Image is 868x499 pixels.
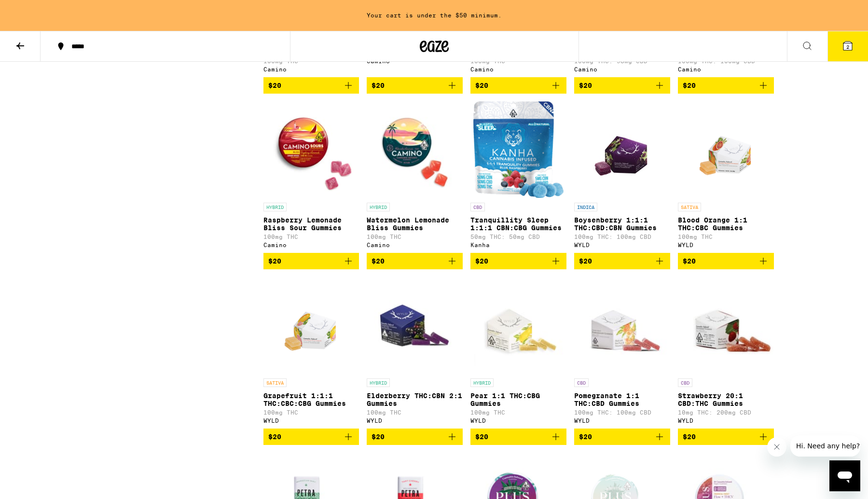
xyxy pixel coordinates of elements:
[678,409,774,416] p: 10mg THC: 200mg CBD
[678,253,774,269] button: Add to bag
[263,216,359,232] p: Raspberry Lemonade Bliss Sour Gummies
[683,257,696,265] span: $20
[574,77,670,94] button: Add to bag
[574,216,670,232] p: Boysenberry 1:1:1 THC:CBD:CBN Gummies
[683,82,696,89] span: $20
[268,433,281,441] span: $20
[276,277,345,374] img: WYLD - Grapefruit 1:1:1 THC:CBC:CBG Gummies
[263,253,359,269] button: Add to bag
[263,242,359,248] div: Camino
[574,203,597,211] p: INDICA
[678,277,774,429] a: Open page for Strawberry 20:1 CBD:THC Gummies from WYLD
[475,82,488,89] span: $20
[475,257,488,265] span: $20
[367,277,463,429] a: Open page for Elderberry THC:CBN 2:1 Gummies from WYLD
[470,277,566,429] a: Open page for Pear 1:1 THC:CBG Gummies from WYLD
[678,429,774,445] button: Add to bag
[678,101,774,253] a: Open page for Blood Orange 1:1 THC:CBC Gummies from WYLD
[574,101,670,253] a: Open page for Boysenberry 1:1:1 THC:CBD:CBN Gummies from WYLD
[470,234,566,240] p: 50mg THC: 50mg CBD
[367,253,463,269] button: Add to bag
[263,409,359,416] p: 100mg THC
[367,417,463,424] div: WYLD
[678,66,774,72] div: Camino
[678,77,774,94] button: Add to bag
[579,257,592,265] span: $20
[574,242,670,248] div: WYLD
[263,429,359,445] button: Add to bag
[678,203,701,211] p: SATIVA
[263,417,359,424] div: WYLD
[678,378,692,387] p: CBD
[678,234,774,240] p: 100mg THC
[691,101,760,198] img: WYLD - Blood Orange 1:1 THC:CBC Gummies
[574,277,670,374] img: WYLD - Pomegranate 1:1 THC:CBD Gummies
[470,216,566,232] p: Tranquillity Sleep 1:1:1 CBN:CBG Gummies
[678,417,774,424] div: WYLD
[470,378,494,387] p: HYBRID
[367,242,463,248] div: Camino
[473,101,564,198] img: Kanha - Tranquillity Sleep 1:1:1 CBN:CBG Gummies
[372,257,385,265] span: $20
[367,203,390,211] p: HYBRID
[470,409,566,416] p: 100mg THC
[827,31,868,61] button: 2
[268,82,281,89] span: $20
[263,66,359,72] div: Camino
[767,437,786,457] iframe: Close message
[579,433,592,441] span: $20
[790,435,860,457] iframe: Message from company
[367,409,463,416] p: 100mg THC
[683,433,696,441] span: $20
[470,417,566,424] div: WYLD
[470,392,566,407] p: Pear 1:1 THC:CBG Gummies
[367,101,463,198] img: Camino - Watermelon Lemonade Bliss Gummies
[678,242,774,248] div: WYLD
[846,44,849,50] span: 2
[829,460,860,491] iframe: Button to launch messaging window
[367,429,463,445] button: Add to bag
[470,203,485,211] p: CBD
[574,234,670,240] p: 100mg THC: 100mg CBD
[263,234,359,240] p: 100mg THC
[574,253,670,269] button: Add to bag
[367,101,463,253] a: Open page for Watermelon Lemonade Bliss Gummies from Camino
[263,203,287,211] p: HYBRID
[470,277,566,374] img: WYLD - Pear 1:1 THC:CBG Gummies
[263,378,287,387] p: SATIVA
[263,101,359,253] a: Open page for Raspberry Lemonade Bliss Sour Gummies from Camino
[678,277,774,374] img: WYLD - Strawberry 20:1 CBD:THC Gummies
[574,277,670,429] a: Open page for Pomegranate 1:1 THC:CBD Gummies from WYLD
[367,378,390,387] p: HYBRID
[367,234,463,240] p: 100mg THC
[579,82,592,89] span: $20
[678,392,774,407] p: Strawberry 20:1 CBD:THC Gummies
[263,77,359,94] button: Add to bag
[367,392,463,407] p: Elderberry THC:CBN 2:1 Gummies
[475,433,488,441] span: $20
[263,392,359,407] p: Grapefruit 1:1:1 THC:CBC:CBG Gummies
[574,409,670,416] p: 100mg THC: 100mg CBD
[678,216,774,232] p: Blood Orange 1:1 THC:CBC Gummies
[367,77,463,94] button: Add to bag
[470,429,566,445] button: Add to bag
[574,429,670,445] button: Add to bag
[470,101,566,253] a: Open page for Tranquillity Sleep 1:1:1 CBN:CBG Gummies from Kanha
[268,257,281,265] span: $20
[263,101,359,198] img: Camino - Raspberry Lemonade Bliss Sour Gummies
[574,66,670,72] div: Camino
[470,66,566,72] div: Camino
[574,378,589,387] p: CBD
[367,216,463,232] p: Watermelon Lemonade Bliss Gummies
[588,101,657,198] img: WYLD - Boysenberry 1:1:1 THC:CBD:CBN Gummies
[367,277,463,374] img: WYLD - Elderberry THC:CBN 2:1 Gummies
[372,433,385,441] span: $20
[470,253,566,269] button: Add to bag
[263,277,359,429] a: Open page for Grapefruit 1:1:1 THC:CBC:CBG Gummies from WYLD
[470,242,566,248] div: Kanha
[372,82,385,89] span: $20
[574,392,670,407] p: Pomegranate 1:1 THC:CBD Gummies
[574,417,670,424] div: WYLD
[470,77,566,94] button: Add to bag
